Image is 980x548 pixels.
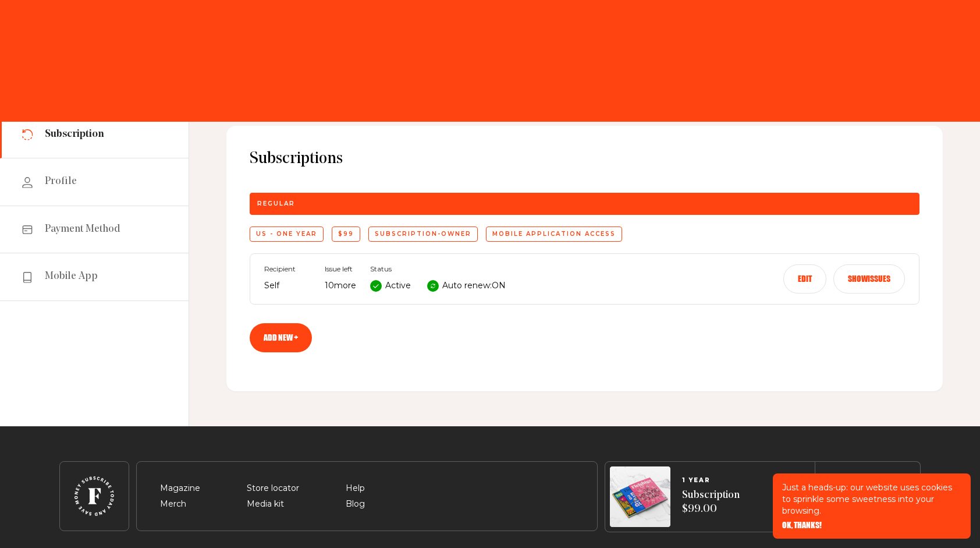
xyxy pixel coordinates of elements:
[247,498,284,509] a: Media kit
[160,483,200,493] a: Magazine
[682,477,740,484] span: 1 YEAR
[782,521,822,529] button: OK, THANKS!
[45,270,98,284] span: Mobile App
[682,489,740,517] span: Subscription $99.00
[325,265,356,273] span: Issue left
[250,323,312,352] a: Add new +
[346,482,365,496] span: Help
[45,175,77,189] span: Profile
[833,264,905,294] button: Showissues
[486,227,622,242] div: Mobile application access
[45,222,120,236] span: Payment Method
[160,497,186,511] span: Merch
[250,193,919,215] div: Regular
[264,265,311,273] span: Recipient
[325,279,356,293] p: 10 more
[332,227,360,242] div: $99
[442,279,506,293] p: Auto renew: ON
[264,279,311,293] p: Self
[247,483,299,493] a: Store locator
[247,482,299,496] span: Store locator
[385,279,411,293] p: Active
[160,498,186,509] a: Merch
[346,497,365,511] span: Blog
[610,466,670,527] img: Magazines image
[346,498,365,509] a: Blog
[346,483,365,493] a: Help
[782,482,961,517] p: Just a heads-up: our website uses cookies to sprinkle some sweetness into your browsing.
[247,497,284,511] span: Media kit
[250,149,919,169] span: Subscriptions
[160,482,200,496] span: Magazine
[250,227,324,242] div: US - One Year
[45,128,104,142] span: Subscription
[370,265,506,273] span: Status
[783,264,826,294] button: Edit
[368,227,478,242] div: subscription-owner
